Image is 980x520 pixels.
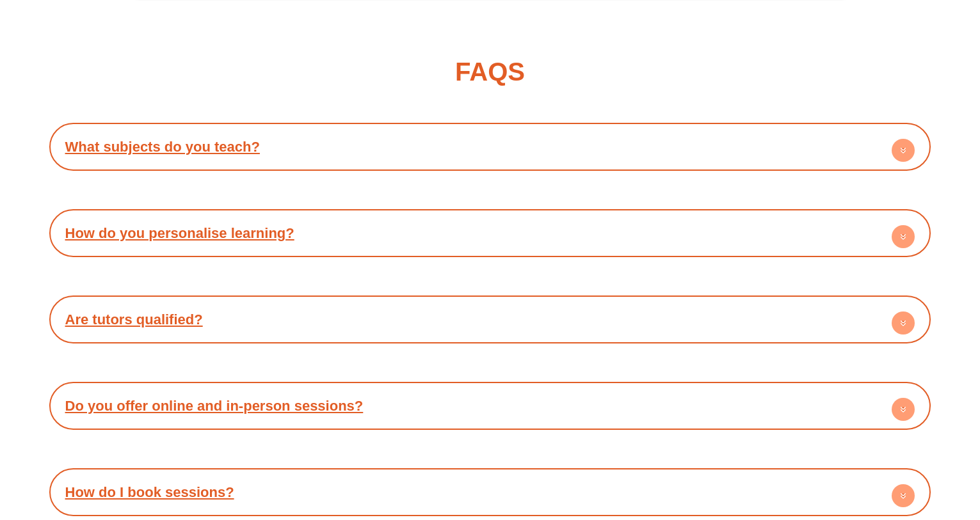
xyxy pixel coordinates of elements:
[56,302,925,337] div: Are tutors qualified?
[65,311,203,327] a: Are tutors qualified?
[65,484,234,500] a: How do I book sessions?
[65,139,260,155] a: What subjects do you teach?
[65,398,364,414] a: Do you offer online and in-person sessions?
[455,59,525,84] h2: FAQS
[65,225,294,241] a: How do you personalise learning?
[56,475,925,510] div: How do I book sessions?
[916,459,980,520] iframe: Chat Widget
[56,388,925,423] div: Do you offer online and in-person sessions?
[56,129,925,164] div: What subjects do you teach?
[56,216,925,251] div: How do you personalise learning?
